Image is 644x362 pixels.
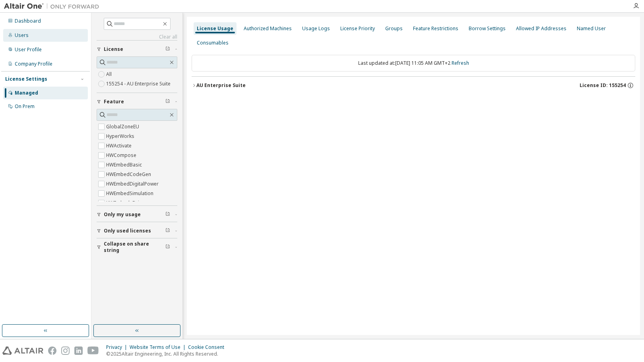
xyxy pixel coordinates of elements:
button: Feature [97,93,177,110]
label: HyperWorks [106,132,136,141]
button: Only my usage [97,206,177,223]
span: License [104,46,123,52]
div: Consumables [197,40,229,46]
div: Website Terms of Use [130,344,188,350]
img: Altair One [4,2,103,10]
div: Company Profile [15,61,52,67]
div: Feature Restrictions [413,25,458,32]
span: Clear filter [165,211,170,218]
div: License Priority [340,25,375,32]
div: On Prem [15,103,35,110]
button: Only used licenses [97,222,177,240]
label: HWActivate [106,141,133,151]
img: instagram.svg [61,347,70,355]
div: Authorized Machines [244,25,292,32]
span: Clear filter [165,99,170,105]
div: Users [15,32,29,39]
img: facebook.svg [48,347,56,355]
div: Privacy [106,344,130,350]
div: Named User [577,25,606,32]
span: Feature [104,99,124,105]
span: Only my usage [104,211,141,218]
span: Clear filter [165,244,170,250]
div: License Usage [197,25,233,32]
div: Usage Logs [302,25,330,32]
label: HWEmbedDigitalPower [106,179,160,189]
div: License Settings [5,76,47,82]
a: Refresh [452,60,469,66]
div: Last updated at: [DATE] 11:05 AM GMT+2 [192,55,635,72]
label: GlobalZoneEU [106,122,141,132]
label: HWEmbedBasic [106,160,144,170]
span: Collapse on share string [104,241,165,254]
label: All [106,70,113,79]
span: Only used licenses [104,228,151,234]
img: youtube.svg [87,347,99,355]
button: AU Enterprise SuiteLicense ID: 155254 [192,77,635,94]
div: Managed [15,90,38,96]
div: Borrow Settings [469,25,506,32]
a: Clear all [97,34,177,40]
label: 155254 - AU Enterprise Suite [106,79,172,89]
label: HWEmbedSimulation [106,189,155,198]
p: © 2025 Altair Engineering, Inc. All Rights Reserved. [106,350,229,357]
span: Clear filter [165,228,170,234]
div: Cookie Consent [188,344,229,350]
label: HWEmbedeDrives [106,198,149,208]
button: Collapse on share string [97,238,177,256]
img: altair_logo.svg [2,347,43,355]
button: License [97,41,177,58]
label: HWCompose [106,151,138,160]
div: Allowed IP Addresses [516,25,566,32]
img: linkedin.svg [74,347,83,355]
div: Groups [385,25,403,32]
span: Clear filter [165,46,170,52]
div: AU Enterprise Suite [196,82,246,89]
div: Dashboard [15,18,41,24]
div: User Profile [15,46,42,53]
label: HWEmbedCodeGen [106,170,153,179]
span: License ID: 155254 [580,82,626,89]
